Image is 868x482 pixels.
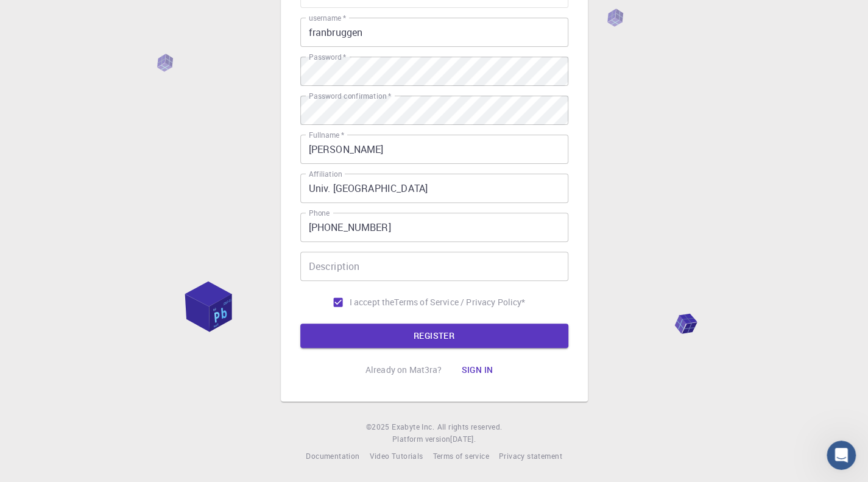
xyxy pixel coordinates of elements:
[350,296,395,308] span: I accept the
[369,450,423,463] a: Video Tutorials
[392,433,450,445] span: Platform version
[309,169,342,179] label: Affiliation
[309,91,391,101] label: Password confirmation
[432,450,489,463] a: Terms of service
[309,13,346,23] label: username
[369,451,423,461] span: Video Tutorials
[450,434,476,444] span: [DATE] .
[394,296,525,308] p: Terms of Service / Privacy Policy *
[366,421,392,433] span: © 2025
[365,364,442,376] p: Already on Mat3ra?
[309,130,344,140] label: Fullname
[450,433,476,445] a: [DATE].
[437,421,502,433] span: All rights reserved.
[309,52,346,62] label: Password
[300,324,568,348] button: REGISTER
[432,451,489,461] span: Terms of service
[499,451,562,461] span: Privacy statement
[499,450,562,463] a: Privacy statement
[309,208,330,218] label: Phone
[306,451,359,461] span: Documentation
[827,441,856,470] iframe: Intercom live chat
[451,358,503,382] button: Sign in
[394,296,525,308] a: Terms of Service / Privacy Policy*
[306,450,359,463] a: Documentation
[392,421,434,433] a: Exabyte Inc.
[392,422,434,431] span: Exabyte Inc.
